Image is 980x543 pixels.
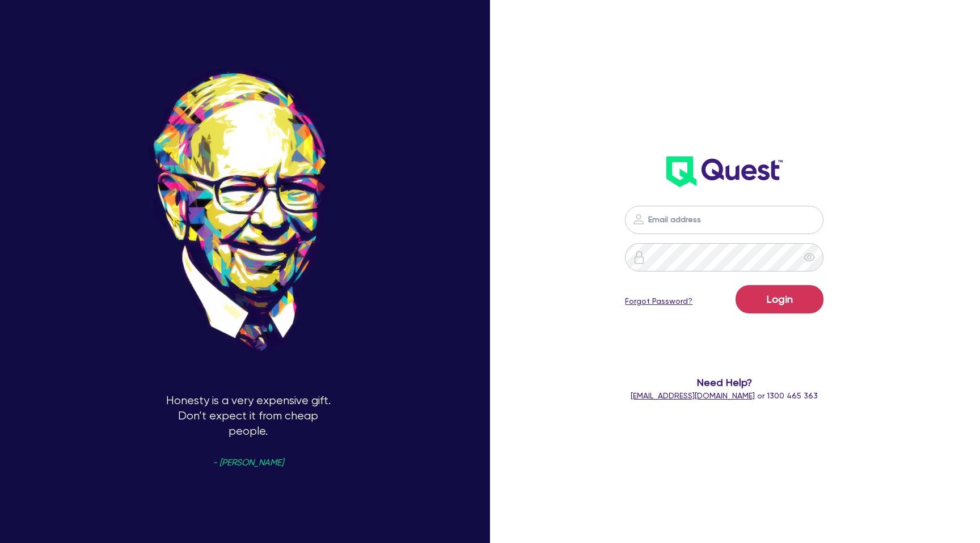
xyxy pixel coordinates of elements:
button: Login [736,285,823,313]
img: icon-password [632,213,645,226]
span: Need Help? [595,375,854,390]
a: Forgot Password? [625,295,692,307]
img: icon-password [632,251,646,264]
span: - [PERSON_NAME] [213,459,284,467]
input: Email address [625,206,823,234]
a: [EMAIL_ADDRESS][DOMAIN_NAME] [631,391,755,400]
span: eye [804,252,815,263]
span: or 1300 465 363 [631,391,818,400]
img: wH2k97JdezQIQAAAABJRU5ErkJggg== [666,156,783,187]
